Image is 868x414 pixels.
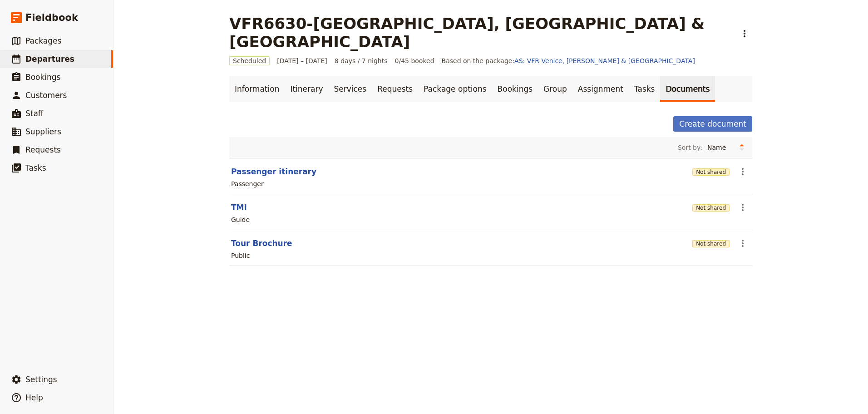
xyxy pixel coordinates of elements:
[538,76,572,102] a: Group
[25,127,61,136] span: Suppliers
[229,56,270,65] span: Scheduled
[25,163,46,172] span: Tasks
[25,73,60,82] span: Bookings
[678,143,702,152] span: Sort by:
[692,240,730,247] button: Not shared
[229,15,731,51] h1: VFR6630-[GEOGRAPHIC_DATA], [GEOGRAPHIC_DATA] & [GEOGRAPHIC_DATA]
[692,168,730,176] button: Not shared
[25,36,61,45] span: Packages
[285,76,328,102] a: Itinerary
[25,145,61,154] span: Requests
[231,251,250,260] div: Public
[25,375,57,384] span: Settings
[514,57,695,64] a: AS: VFR Venice, [PERSON_NAME] & [GEOGRAPHIC_DATA]
[25,54,74,64] span: Departures
[492,76,538,102] a: Bookings
[231,215,250,224] div: Guide
[229,76,285,102] a: Information
[735,164,750,179] button: Actions
[735,141,749,154] button: Change sort direction
[25,11,78,25] span: Fieldbook
[735,236,750,251] button: Actions
[703,141,735,154] select: Sort by:
[25,393,43,402] span: Help
[329,76,372,102] a: Services
[231,179,264,188] div: Passenger
[395,56,434,65] span: 0/45 booked
[25,91,67,100] span: Customers
[231,202,247,213] button: TMI
[372,76,418,102] a: Requests
[629,76,661,102] a: Tasks
[737,26,752,41] button: Actions
[25,109,44,118] span: Staff
[572,76,629,102] a: Assignment
[231,166,316,177] button: Passenger itinerary
[231,238,292,249] button: Tour Brochure
[277,56,327,65] span: [DATE] – [DATE]
[335,56,388,65] span: 8 days / 7 nights
[735,200,750,215] button: Actions
[442,56,695,65] span: Based on the package:
[692,204,730,212] button: Not shared
[418,76,492,102] a: Package options
[673,116,752,132] button: Create document
[660,76,715,102] a: Documents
